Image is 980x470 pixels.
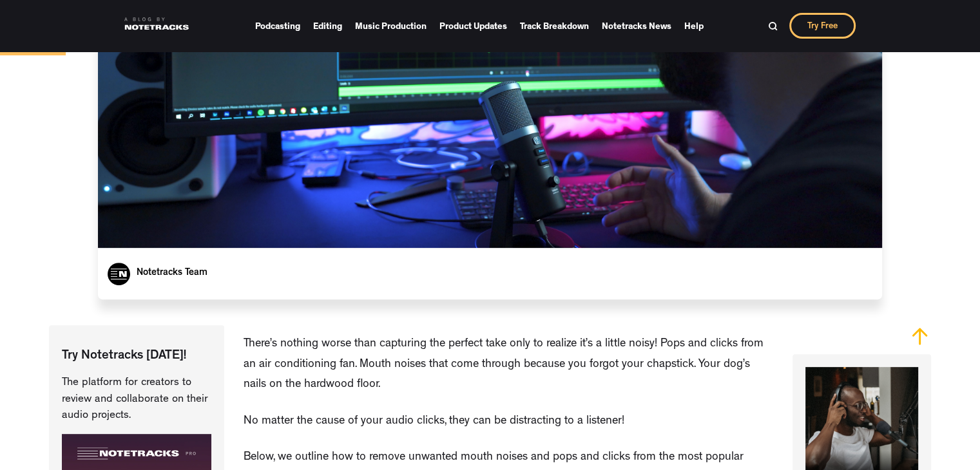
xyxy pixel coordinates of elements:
[355,17,427,35] a: Music Production
[255,17,300,35] a: Podcasting
[62,375,211,424] p: The platform for creators to review and collaborate on their audio projects.
[62,348,211,365] p: Try Notetracks [DATE]!
[439,17,507,35] a: Product Updates
[313,17,342,35] a: Editing
[244,335,774,396] p: There’s nothing worse than capturing the perfect take only to realize it’s a little noisy! Pops a...
[244,412,624,433] p: No matter the cause of your audio clicks, they can be distracting to a listener!
[137,268,207,278] a: Notetracks Team
[684,17,704,35] a: Help
[789,13,856,39] a: Try Free
[602,17,671,35] a: Notetracks News
[520,17,589,35] a: Track Breakdown
[768,21,778,31] img: Search Bar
